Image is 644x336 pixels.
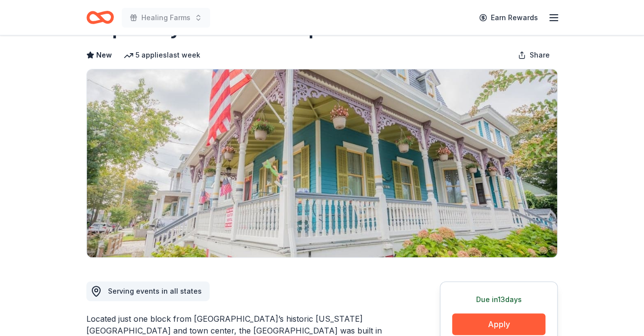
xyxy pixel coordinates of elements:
a: Earn Rewards [473,9,544,27]
div: Due in 13 days [452,294,545,305]
button: Apply [452,313,545,335]
span: New [96,49,112,61]
span: Healing Farms [141,12,190,24]
a: Home [86,6,114,29]
div: 5 applies last week [124,49,200,61]
img: Image for Cape May Vacation Properties [87,69,557,257]
span: Share [530,49,550,61]
button: Share [510,45,558,65]
span: Serving events in all states [108,287,202,295]
button: Healing Farms [122,8,210,28]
